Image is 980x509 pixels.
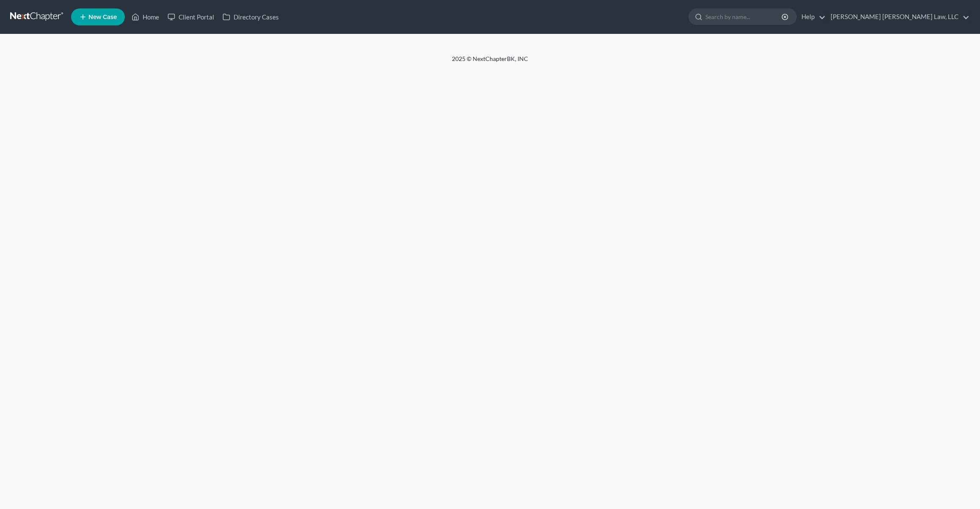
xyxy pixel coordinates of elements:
a: Directory Cases [218,9,283,25]
a: Help [797,9,826,25]
input: Search by name... [705,9,783,25]
a: [PERSON_NAME] [PERSON_NAME] Law, LLC [826,9,969,25]
a: Home [127,9,163,25]
span: New Case [88,14,117,20]
a: Client Portal [163,9,218,25]
div: 2025 © NextChapterBK, INC [249,55,731,70]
